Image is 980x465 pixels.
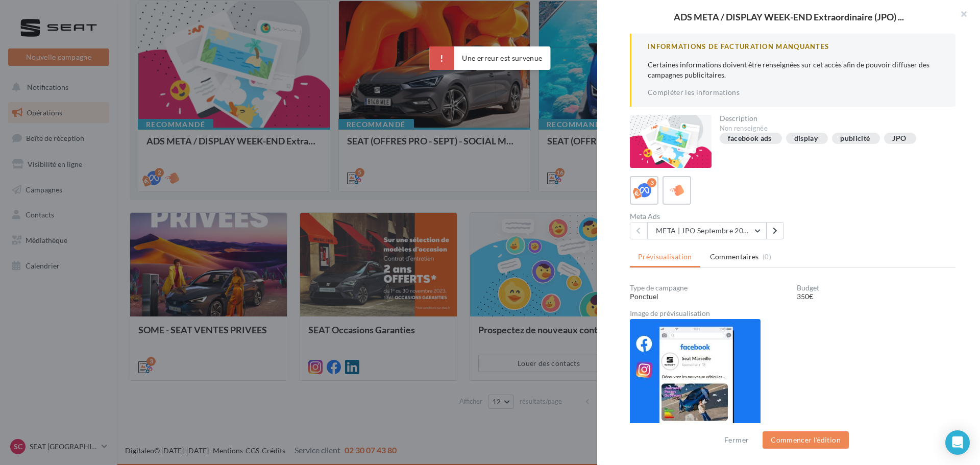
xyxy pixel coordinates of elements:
[630,319,761,433] img: 9f62aebfd21fa4f93db7bbc86508fce5.jpg
[720,115,948,122] div: Description
[648,60,939,80] p: Certaines informations doivent être renseignées sur cet accès afin de pouvoir diffuser des campag...
[763,431,849,449] button: Commencer l'édition
[429,46,550,70] div: Une erreur est survenue
[794,135,818,142] div: display
[674,12,904,21] span: ADS META / DISPLAY WEEK-END Extraordinaire (JPO) ...
[710,252,759,262] span: Commentaires
[630,213,789,220] div: Meta Ads
[840,135,870,142] div: publicité
[720,434,753,446] button: Fermer
[648,88,740,96] a: Compléter les informations
[647,178,656,187] div: 3
[728,135,772,142] div: facebook ads
[648,42,939,52] div: Informations de Facturation manquantes
[630,291,789,302] div: Ponctuel
[797,284,955,291] div: Budget
[797,291,955,302] div: 350€
[647,222,767,239] button: META | JPO Septembre 2025 - Lead Ads
[630,310,955,317] div: Image de prévisualisation
[892,135,906,142] div: JPO
[763,253,771,261] span: (0)
[945,430,970,455] div: Open Intercom Messenger
[630,284,789,291] div: Type de campagne
[720,124,948,133] div: Non renseignée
